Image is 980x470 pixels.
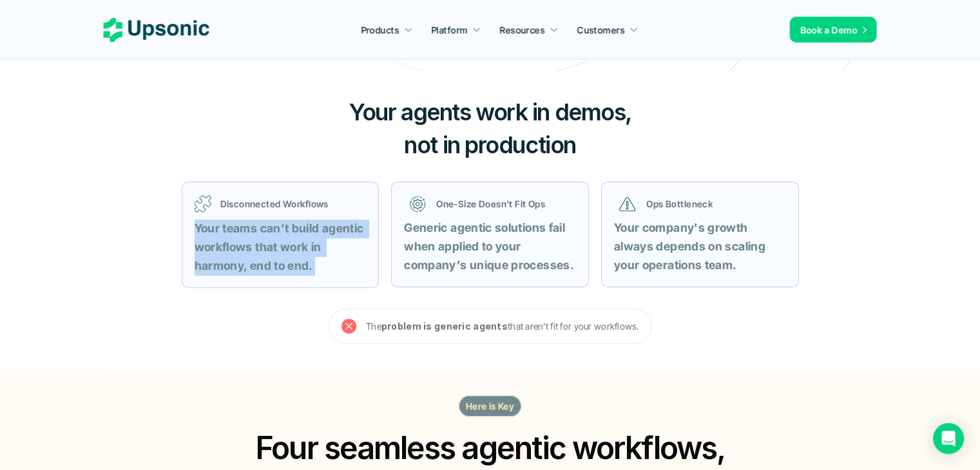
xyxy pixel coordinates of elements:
p: Book a Demo [800,23,858,37]
a: Products [353,18,420,41]
p: Resources [500,23,545,37]
p: Ops Bottleneck [646,197,780,211]
strong: Generic agentic solutions fail when applied to your company’s unique processes. [404,221,573,272]
p: One-Size Doesn’t Fit Ops [436,197,570,211]
p: Customers [577,23,625,37]
strong: problem is generic agents [381,321,508,332]
p: Disconnected Workflows [220,197,367,211]
p: Here is Key [466,399,515,413]
strong: Your company's growth always depends on scaling your operations team. [614,221,768,272]
span: not in production [404,131,576,159]
strong: Your teams can’t build agentic workflows that work in harmony, end to end. [195,221,367,272]
span: Your agents work in demos, [349,98,631,126]
p: Platform [431,23,467,37]
div: Open Intercom Messenger [933,423,964,454]
p: Products [361,23,399,37]
p: The that aren’t fit for your workflows. [366,318,639,334]
a: Book a Demo [790,17,877,42]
